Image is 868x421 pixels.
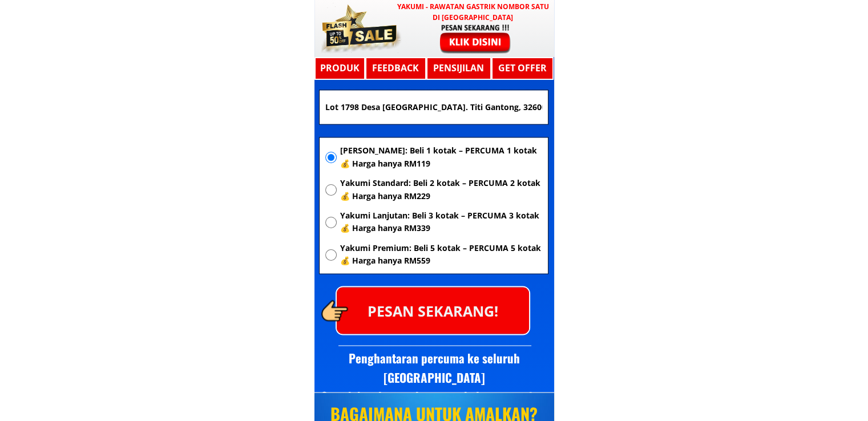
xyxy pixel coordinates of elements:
[340,177,542,203] span: Yakumi Standard: Beli 2 kotak – PERCUMA 2 kotak 💰 Harga hanya RM229
[366,61,425,76] h3: Feedback
[314,348,554,406] h3: Penghantaran percuma ke seluruh [GEOGRAPHIC_DATA] Semak kandungan barang sebelum menerima
[340,209,542,235] span: Yakumi Lanjutan: Beli 3 kotak – PERCUMA 3 kotak 💰 Harga hanya RM339
[340,144,542,170] span: [PERSON_NAME]: Beli 1 kotak – PERCUMA 1 kotak 💰 Harga hanya RM119
[494,61,551,76] h3: GET OFFER
[430,61,487,76] h3: Pensijilan
[314,61,365,76] h3: Produk
[340,242,542,268] span: Yakumi Premium: Beli 5 kotak – PERCUMA 5 kotak 💰 Harga hanya RM559
[395,1,551,23] h3: YAKUMI - Rawatan Gastrik Nombor Satu di [GEOGRAPHIC_DATA]
[322,90,545,124] input: Alamat
[337,287,529,333] p: PESAN SEKARANG!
